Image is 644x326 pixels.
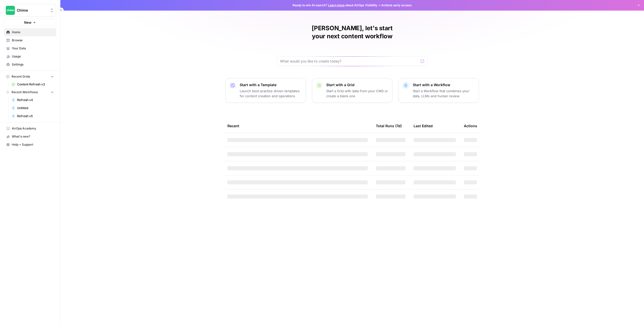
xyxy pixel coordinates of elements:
[240,88,302,99] p: Launch best-practice driven templates for content creation and operations
[12,38,54,43] span: Browse
[12,62,54,67] span: Settings
[9,80,56,88] a: Content Refresh v3
[4,52,56,60] a: Usage
[413,82,475,87] p: Start with a Workflow
[240,82,302,87] p: Start with a Template
[376,119,402,133] div: Total Runs (7d)
[280,59,418,64] input: What would you like to create today?
[17,8,47,13] span: Chime
[9,96,56,104] a: Refresh v4
[293,3,377,8] span: Ready to win AI search? about AirOps Visibility
[326,82,388,87] p: Start with a Grid
[17,106,54,110] span: Untitled
[326,88,388,99] p: Start a Grid with data from your CMS or create a blank one
[17,82,54,87] span: Content Refresh v3
[4,36,56,44] a: Browse
[4,88,56,96] button: Recent Workflows
[4,28,56,36] a: Home
[398,78,479,103] button: Start with a WorkflowStart a Workflow that combines your data, LLMs and human review
[17,114,54,118] span: Refresh v5
[277,24,428,40] h1: [PERSON_NAME], let's start your next content workflow
[4,141,56,149] button: Help + Support
[6,6,15,15] img: Chime Logo
[414,119,433,133] div: Last Edited
[4,124,56,133] a: AirOps Academy
[227,119,368,133] div: Recent
[9,104,56,112] a: Untitled
[17,98,54,102] span: Refresh v4
[4,133,56,141] button: What's new?
[225,78,306,103] button: Start with a TemplateLaunch best-practice driven templates for content creation and operations
[9,112,56,120] a: Refresh v5
[4,4,56,17] button: Workspace: Chime
[12,46,54,51] span: Your Data
[4,73,56,80] button: Recent Grids
[381,3,412,8] span: Actions early access
[312,78,392,103] button: Start with a GridStart a Grid with data from your CMS or create a blank one
[4,19,56,26] button: New
[12,142,54,147] span: Help + Support
[4,44,56,52] a: Your Data
[4,133,56,140] div: What's new?
[12,54,54,59] span: Usage
[24,20,31,25] span: New
[12,30,54,35] span: Home
[4,60,56,69] a: Settings
[12,126,54,131] span: AirOps Academy
[413,88,475,99] p: Start a Workflow that combines your data, LLMs and human review
[464,119,477,133] div: Actions
[328,3,345,7] a: Learn more
[12,74,30,79] span: Recent Grids
[12,90,38,94] span: Recent Workflows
